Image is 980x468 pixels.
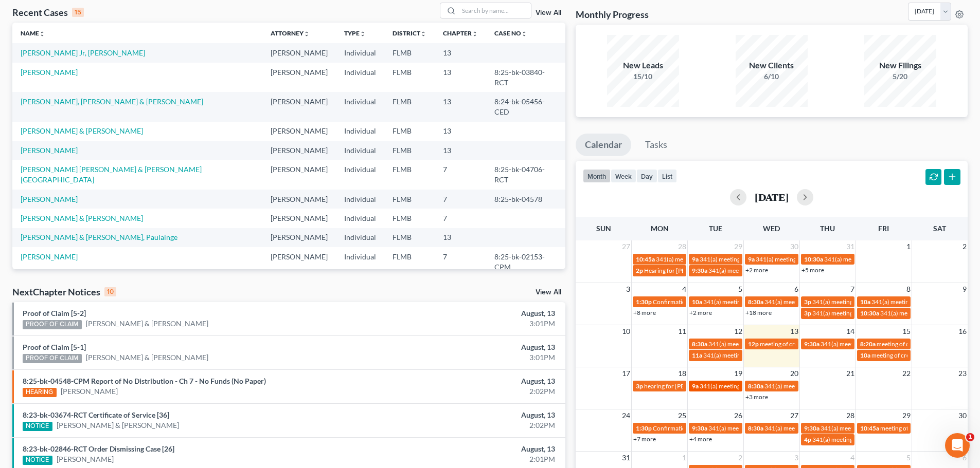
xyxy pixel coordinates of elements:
td: Individual [336,247,384,276]
span: 9:30a [804,340,819,348]
span: 10 [621,325,631,338]
a: +18 more [745,309,772,316]
button: week [611,169,636,183]
span: 29 [901,409,912,422]
span: 7 [849,283,856,295]
iframe: Intercom live chat [945,433,970,458]
a: +2 more [745,266,768,274]
a: +4 more [689,435,712,443]
div: 2:02PM [384,386,555,397]
a: Nameunfold_more [21,29,45,37]
span: 31 [845,240,856,253]
span: 2p [636,267,643,274]
td: [PERSON_NAME] [262,63,336,92]
span: 14 [845,325,856,338]
span: 341(a) meeting for [PERSON_NAME] [764,298,864,306]
a: [PERSON_NAME] & [PERSON_NAME], Paulainge [21,233,177,241]
span: 10a [860,351,870,359]
span: 16 [957,325,968,338]
span: 1 [966,433,974,441]
div: 15 [72,8,84,17]
span: 2 [961,240,968,253]
i: unfold_more [521,31,527,37]
span: 8 [905,283,912,295]
td: 8:24-bk-05456-CED [486,92,565,121]
div: August, 13 [384,376,555,386]
td: 7 [435,209,486,228]
div: New Clients [736,60,808,71]
td: [PERSON_NAME] [262,228,336,247]
span: 25 [677,409,687,422]
td: [PERSON_NAME] [262,247,336,276]
td: 7 [435,160,486,189]
span: 21 [845,367,856,380]
span: 341(a) meeting for [PERSON_NAME] [756,255,855,263]
span: 8:20a [860,340,876,348]
span: 9a [692,382,699,390]
td: [PERSON_NAME] [262,160,336,189]
h3: Monthly Progress [576,8,649,21]
span: Wed [763,224,780,233]
a: [PERSON_NAME] [21,252,78,261]
span: 341(a) meeting for [PERSON_NAME] [812,436,912,443]
span: 13 [789,325,799,338]
td: Individual [336,160,384,189]
a: Attorneyunfold_more [271,29,310,37]
span: 9:30a [692,424,707,432]
span: 23 [957,367,968,380]
a: +2 more [689,309,712,316]
span: Fri [878,224,889,233]
span: 3 [793,452,799,464]
a: Proof of Claim [5-1] [23,343,86,351]
span: 341(a) meeting for [PERSON_NAME] [708,267,808,274]
span: 27 [789,409,799,422]
td: Individual [336,122,384,141]
span: 341(a) meeting for [PERSON_NAME] [871,298,971,306]
span: 341(a) meeting for [PERSON_NAME] [812,298,912,306]
span: 341(a) meeting for [PERSON_NAME] [821,424,920,432]
span: Tue [709,224,722,233]
div: NOTICE [23,456,52,465]
span: 9:30a [804,424,819,432]
td: 8:25-bk-04706-RCT [486,160,565,189]
span: 12 [733,325,743,338]
span: 15 [901,325,912,338]
span: Thu [820,224,835,233]
span: 8:30a [748,298,763,306]
div: 15/10 [607,71,679,82]
span: 22 [901,367,912,380]
span: 341(a) meeting for [PERSON_NAME] & [PERSON_NAME] [764,382,918,390]
div: Recent Cases [12,6,84,18]
span: 9 [961,283,968,295]
span: 341(a) meeting for [PERSON_NAME] & [PERSON_NAME] [821,340,974,348]
div: 6/10 [736,71,808,82]
td: [PERSON_NAME] [262,190,336,209]
span: 20 [789,367,799,380]
td: FLMB [384,190,435,209]
button: day [636,169,657,183]
div: NOTICE [23,422,52,431]
span: Sun [596,224,611,233]
a: 8:25-bk-04548-CPM Report of No Distribution - Ch 7 - No Funds (No Paper) [23,377,266,385]
td: 8:25-bk-02153-CPM [486,247,565,276]
td: 7 [435,247,486,276]
div: NextChapter Notices [12,286,116,298]
a: Proof of Claim [5-2] [23,309,86,317]
div: August, 13 [384,308,555,319]
td: FLMB [384,122,435,141]
a: Calendar [576,134,631,156]
span: 27 [621,240,631,253]
span: 341(a) meeting for [PERSON_NAME] [700,382,799,390]
td: [PERSON_NAME] [262,92,336,121]
a: [PERSON_NAME] & [PERSON_NAME] [86,352,208,363]
a: [PERSON_NAME] [61,386,118,397]
span: 1 [905,240,912,253]
td: FLMB [384,43,435,62]
span: 2 [737,452,743,464]
div: New Leads [607,60,679,71]
a: Tasks [636,134,676,156]
span: 10a [860,298,870,306]
a: [PERSON_NAME] & [PERSON_NAME] [86,319,208,329]
span: 1:30p [636,298,652,306]
div: August, 13 [384,342,555,352]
